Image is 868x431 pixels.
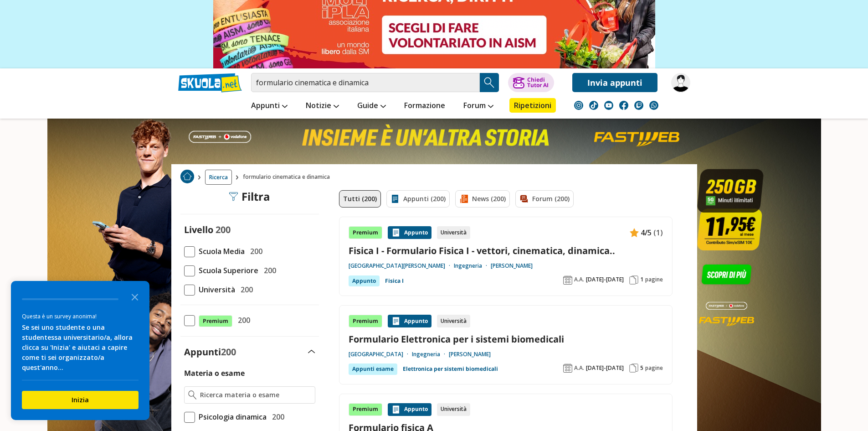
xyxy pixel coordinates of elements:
img: Cerca appunti, riassunti o versioni [483,76,496,89]
img: Appunti contenuto [391,228,401,237]
div: Premium [349,315,382,327]
span: 200 [234,314,250,326]
div: Appunti esame [349,363,397,374]
img: instagram [574,101,583,110]
button: Inizia [22,391,139,409]
span: [DATE]-[DATE] [586,364,624,372]
span: 200 [221,346,236,358]
div: Survey [11,281,149,420]
span: 5 [640,364,643,372]
label: Livello [184,223,213,236]
img: Anno accademico [563,275,572,285]
span: 200 [247,245,262,257]
span: Premium [199,315,232,327]
a: [GEOGRAPHIC_DATA][PERSON_NAME] [349,262,454,270]
a: Ingegneria [454,262,491,270]
a: [GEOGRAPHIC_DATA] [349,351,412,358]
a: Formulario Elettronica per i sistemi biomedicali [349,333,663,345]
a: Forum (200) [515,190,574,208]
img: WhatsApp [649,101,658,110]
div: Appunto [388,403,431,416]
img: facebook [619,101,628,110]
a: Formazione [402,98,447,114]
img: Appunti filtro contenuto [390,194,400,203]
img: Ricerca materia o esame [188,390,197,400]
span: 4/5 [641,227,652,239]
a: Elettronica per sistemi biomedicali [403,363,498,374]
div: Premium [349,403,382,416]
div: Università [437,226,470,239]
a: Guide [355,98,388,114]
span: Università [195,284,235,296]
a: Tutti (200) [339,190,381,208]
img: Anno accademico [563,363,572,373]
div: Premium [349,226,382,239]
a: [PERSON_NAME] [491,262,533,270]
a: News (200) [455,190,510,208]
a: Fisica I - Formulario Fisica I - vettori, cinematica, dinamica.. [349,244,663,257]
span: A.A. [574,276,584,283]
div: Appunto [388,226,431,239]
span: [DATE]-[DATE] [586,276,624,283]
a: Invia appunti [572,73,657,92]
div: Università [437,315,470,327]
span: 200 [216,223,231,236]
img: Appunti contenuto [391,405,401,414]
span: pagine [645,276,663,283]
span: A.A. [574,364,584,372]
a: Ripetizioni [509,98,556,113]
div: Appunto [388,315,431,327]
div: Filtra [229,190,270,203]
div: Università [437,403,470,416]
div: Questa è un survey anonima! [22,312,139,321]
div: Appunto [349,275,380,286]
img: Appunti contenuto [630,228,639,237]
img: Appunti contenuto [391,317,401,326]
span: Scuola Media [195,245,245,257]
img: News filtro contenuto [459,194,468,203]
a: Appunti [249,98,290,114]
label: Appunti [184,346,236,358]
a: Appunti (200) [386,190,450,208]
span: 200 [237,284,253,296]
span: 200 [268,411,284,423]
span: 200 [260,265,276,276]
button: ChiediTutor AI [508,73,554,92]
img: Home [180,170,194,183]
input: Cerca appunti, riassunti o versioni [251,73,480,92]
img: tiktok [589,101,598,110]
a: Notizie [303,98,341,114]
a: Forum [461,98,496,114]
a: [PERSON_NAME] [449,351,491,358]
label: Materia o esame [184,368,245,378]
img: Forum filtro contenuto [519,194,529,203]
img: youtube [604,101,613,110]
img: Filtra filtri mobile [229,192,238,201]
span: 1 [640,276,643,283]
input: Ricerca materia o esame [200,390,311,400]
span: pagine [645,364,663,372]
button: Search Button [480,73,499,92]
a: Home [180,170,194,185]
a: Ricerca [205,170,232,185]
span: (1) [653,227,663,239]
a: Ingegneria [412,351,449,358]
img: Teffo2 [671,73,690,92]
div: Se sei uno studente o una studentessa universitario/a, allora clicca su 'Inizia' e aiutaci a capi... [22,322,139,373]
img: twitch [634,101,643,110]
a: Fisica I [385,275,404,286]
img: Pagine [629,275,638,285]
button: Close the survey [126,287,144,306]
span: Scuola Superiore [195,265,258,276]
img: Apri e chiudi sezione [308,350,315,353]
div: Chiedi Tutor AI [527,77,549,88]
span: formulario cinematica e dinamica [243,170,334,185]
span: Psicologia dinamica [195,411,267,423]
img: Pagine [629,363,638,373]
